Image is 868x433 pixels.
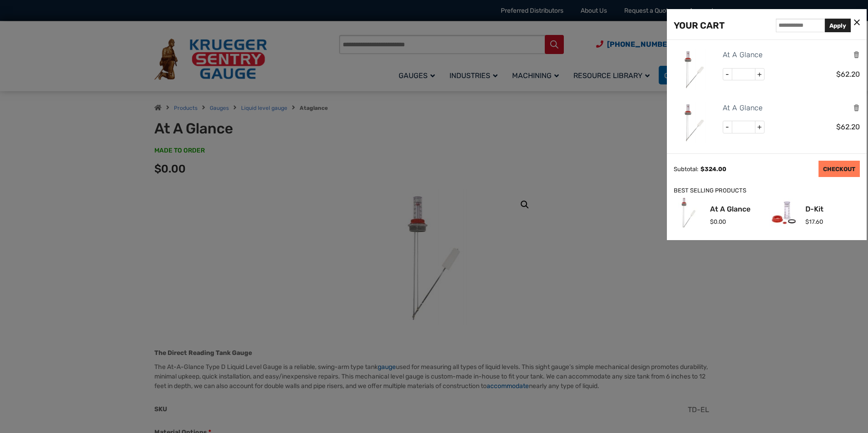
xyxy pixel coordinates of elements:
div: BEST SELLING PRODUCTS [674,186,860,196]
span: - [723,69,732,80]
img: At A Glance [674,49,715,90]
a: Remove this item [853,103,860,112]
span: $ [836,123,841,131]
img: At A Glance [674,102,715,143]
span: $ [805,218,809,225]
span: 17.60 [805,218,823,225]
span: $ [700,166,705,172]
span: 62.20 [836,70,860,79]
button: Apply [825,19,851,32]
a: At A Glance [710,206,750,213]
span: + [755,69,764,80]
a: CHECKOUT [819,161,860,177]
a: D-Kit [805,206,824,213]
a: At A Glance [723,102,763,114]
a: At A Glance [723,49,763,61]
div: Subtotal: [674,166,698,172]
a: Remove this item [853,50,860,59]
img: At A Glance [674,198,703,227]
span: $ [710,218,714,225]
span: 324.00 [700,166,726,172]
span: - [723,121,732,133]
span: 62.20 [836,123,860,131]
img: D-Kit [769,198,799,227]
span: 0.00 [710,218,726,225]
div: YOUR CART [674,18,725,33]
span: $ [836,70,841,79]
span: + [755,121,764,133]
